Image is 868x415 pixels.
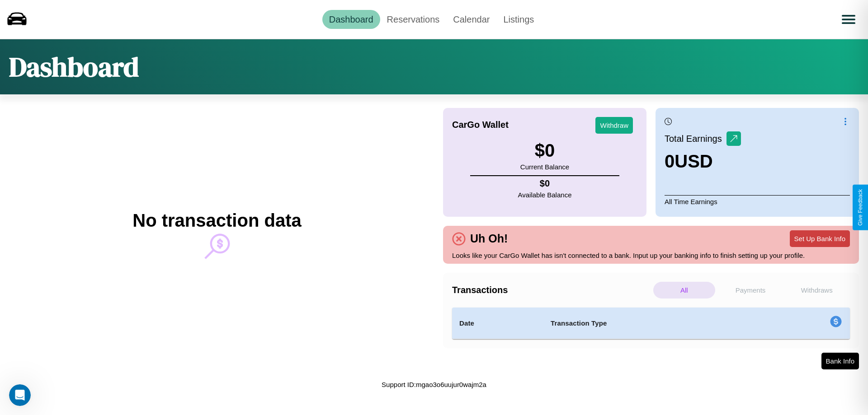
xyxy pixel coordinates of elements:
[382,378,486,391] p: Support ID: mgao3o6uujur0wajm2a
[518,189,572,201] p: Available Balance
[665,151,741,172] h3: 0 USD
[452,308,850,339] table: simple table
[496,10,541,29] a: Listings
[665,195,850,208] p: All Time Earnings
[466,232,512,245] h4: Uh Oh!
[595,117,633,134] button: Withdraw
[720,282,782,298] p: Payments
[665,131,726,147] p: Total Earnings
[786,282,848,298] p: Withdraws
[518,178,572,189] h4: $ 0
[520,140,569,161] h3: $ 0
[836,7,861,32] button: Open menu
[322,10,380,29] a: Dashboard
[459,318,536,329] h4: Date
[452,249,850,261] p: Looks like your CarGo Wallet has isn't connected to a bank. Input up your banking info to finish ...
[452,285,651,295] h4: Transactions
[452,120,509,130] h4: CarGo Wallet
[520,161,569,173] p: Current Balance
[790,230,850,247] button: Set Up Bank Info
[9,48,139,85] h1: Dashboard
[380,10,447,29] a: Reservations
[551,318,756,329] h4: Transaction Type
[857,189,863,226] div: Give Feedback
[446,10,496,29] a: Calendar
[653,282,715,298] p: All
[9,384,31,406] iframe: Intercom live chat
[132,210,301,231] h2: No transaction data
[821,353,859,369] button: Bank Info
